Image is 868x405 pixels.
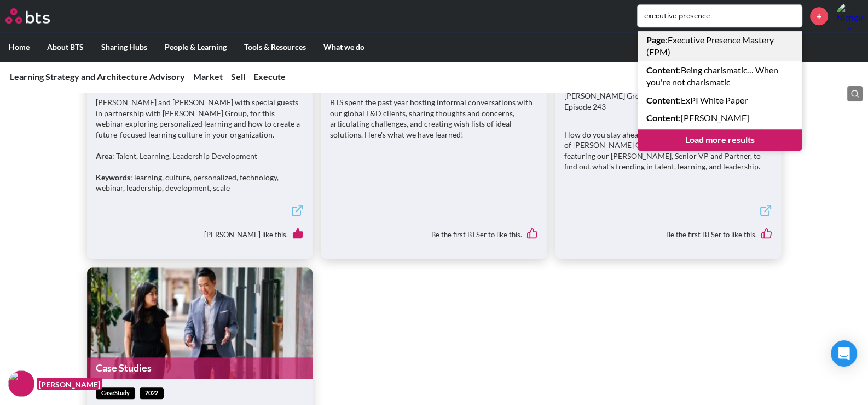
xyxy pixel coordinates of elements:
a: External link [291,204,304,220]
p: [PERSON_NAME] and [PERSON_NAME] with special guests in partnership with [PERSON_NAME] Group, for ... [96,97,304,140]
strong: Keywords [96,173,130,182]
img: BTS Logo [5,8,50,24]
span: caseStudy [96,387,135,399]
label: Sharing Hubs [92,33,156,61]
span: 2022 [140,387,164,399]
strong: Content [646,112,679,123]
a: External link [759,204,772,220]
a: Learning Strategy and Architecture Advisory [10,71,185,82]
label: People & Learning [156,33,235,61]
div: [PERSON_NAME] like this. [96,220,304,250]
div: Open Intercom Messenger [831,340,857,367]
img: Nicholas Choe [836,3,863,29]
a: Load more results [638,129,802,150]
p: : learning, culture, personalized, technology, webinar, leadership, development, scale [96,172,304,193]
img: F [8,370,34,397]
a: Page:Executive Presence Mastery (EPM) [638,31,802,61]
p: How do you stay ahead of the curve? Listen in to this episode of [PERSON_NAME] Group’s Excellence... [564,129,772,172]
div: Be the first BTSer to like this. [564,220,772,250]
a: Content:Being charismatic… When you're not charismatic [638,61,802,92]
p: : Talent, Learning, Leadership Development [96,151,304,162]
a: Content:[PERSON_NAME] [638,109,802,127]
strong: Content [646,95,679,105]
a: Profile [836,3,863,29]
div: Be the first BTSer to like this. [330,220,538,250]
strong: Page [646,35,666,45]
p: [PERSON_NAME] Group's Excellence at Work Podcast, Episode 243 [564,90,772,112]
strong: Area [96,151,112,161]
a: Market [193,71,223,82]
p: BTS spent the past year hosting informal conversations with our global L&D clients, sharing thoug... [330,97,538,140]
a: Go home [5,8,70,24]
a: + [810,7,828,25]
a: Execute [253,71,286,82]
label: What we do [315,33,373,61]
label: Tools & Resources [235,33,315,61]
a: Sell [231,71,245,82]
a: Content:ExPI White Paper [638,92,802,109]
a: Case Studies [87,357,313,379]
label: About BTS [38,33,92,61]
figcaption: [PERSON_NAME] [37,378,102,390]
strong: Content [646,65,679,75]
